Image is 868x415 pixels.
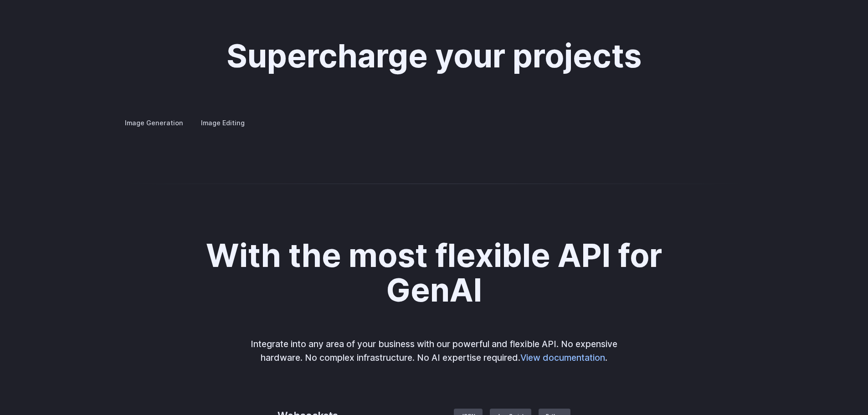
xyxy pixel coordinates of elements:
label: Image Generation [117,115,191,131]
p: Integrate into any area of your business with our powerful and flexible API. No expensive hardwar... [245,337,624,365]
h2: With the most flexible API for GenAI [180,238,688,308]
a: View documentation [520,352,605,363]
label: Image Editing [193,115,252,131]
h2: Supercharge your projects [226,39,642,74]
